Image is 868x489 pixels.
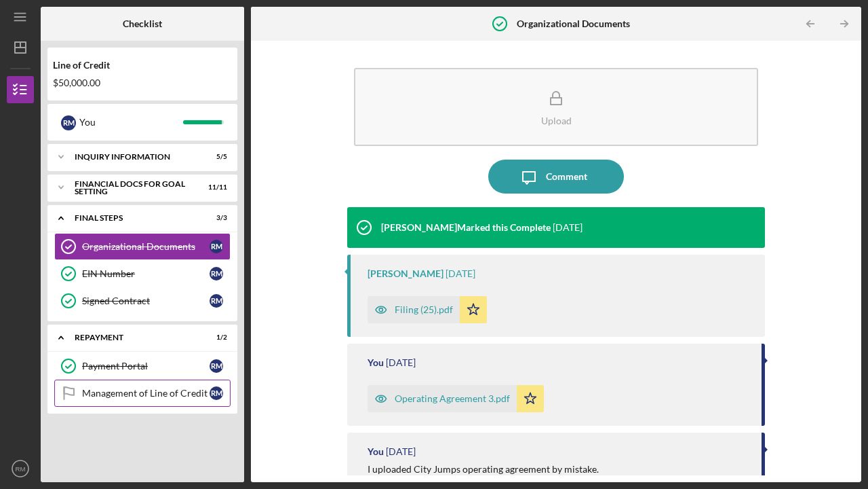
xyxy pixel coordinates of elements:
[123,18,162,29] b: Checklist
[53,77,232,88] div: $50,000.00
[381,222,551,233] div: [PERSON_NAME] Marked this Complete
[82,268,210,279] div: EIN Number
[210,359,223,373] div: R M
[368,464,599,475] div: I uploaded City Jumps operating agreement by mistake.
[82,388,210,399] div: Management of Line of Credit
[53,60,232,71] div: Line of Credit
[210,267,223,280] div: R M
[16,465,26,473] text: RM
[54,260,231,287] a: EIN NumberRM
[54,233,231,260] a: Organizational DocumentsRM
[79,111,183,134] div: You
[553,222,583,233] time: 2025-10-08 17:51
[210,386,223,400] div: R M
[75,333,193,342] div: Repayment
[54,287,231,314] a: Signed ContractRM
[210,294,223,308] div: R M
[386,357,416,368] time: 2025-10-08 02:59
[395,393,510,404] div: Operating Agreement 3.pdf
[203,183,227,192] div: 11 / 11
[368,385,544,412] button: Operating Agreement 3.pdf
[210,240,223,253] div: R M
[395,304,453,315] div: Filing (25).pdf
[368,296,487,323] button: Filing (25).pdf
[82,361,210,372] div: Payment Portal
[54,380,231,407] a: Management of Line of CreditRM
[368,357,384,368] div: You
[61,115,76,130] div: R M
[203,153,227,161] div: 5 / 5
[517,18,630,29] b: Organizational Documents
[368,446,384,457] div: You
[82,241,210,252] div: Organizational Documents
[446,268,475,279] time: 2025-10-08 17:51
[7,455,34,482] button: RM
[75,214,193,222] div: FINAL STEPS
[386,446,416,457] time: 2025-10-08 02:53
[82,295,210,306] div: Signed Contract
[354,68,758,146] button: Upload
[75,180,193,196] div: Financial Docs for Goal Setting
[54,352,231,380] a: Payment PortalRM
[203,214,227,222] div: 3 / 3
[541,115,572,126] div: Upload
[75,153,193,161] div: INQUIRY INFORMATION
[546,160,587,194] div: Comment
[203,333,227,342] div: 1 / 2
[488,160,624,194] button: Comment
[368,268,443,279] div: [PERSON_NAME]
